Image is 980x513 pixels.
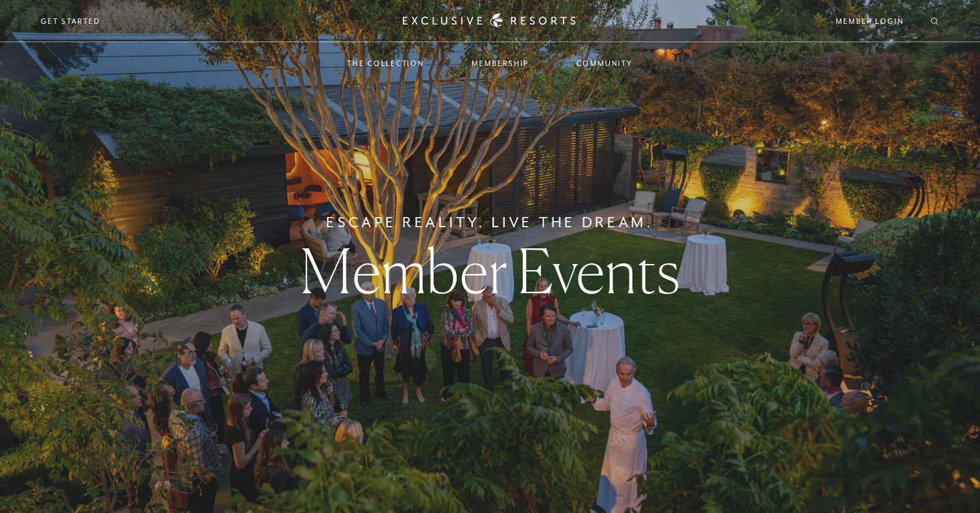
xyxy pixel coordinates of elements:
a: Get Started [41,15,100,27]
a: Member Login [836,15,903,27]
h1: Member Events [300,240,680,301]
a: The Collection [333,44,438,83]
a: Membership [458,44,542,83]
h6: Escape Reality. Live The Dream. [326,212,654,233]
a: Community [563,44,646,83]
